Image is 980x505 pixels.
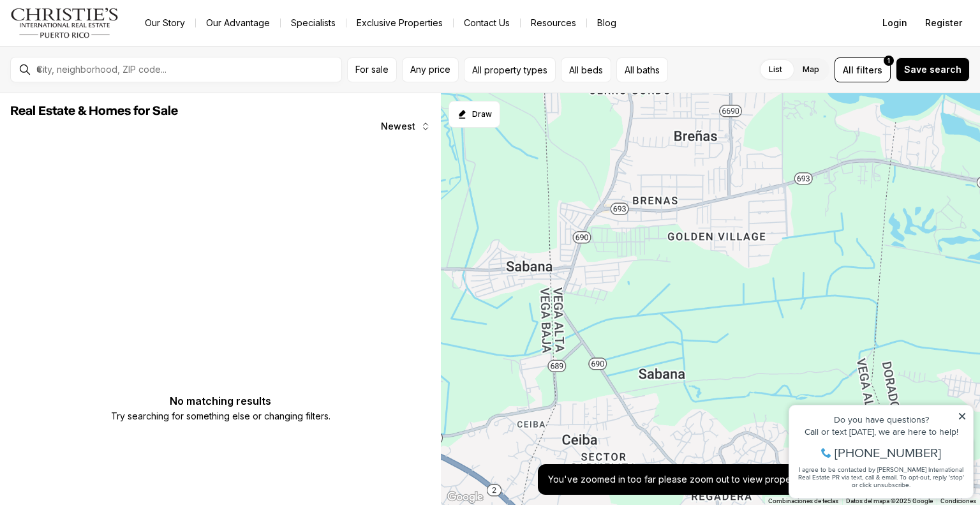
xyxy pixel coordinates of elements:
span: For sale [355,64,389,75]
button: Start drawing [449,101,500,128]
button: Register [917,10,970,36]
button: Allfilters1 [835,57,891,82]
label: Map [792,58,829,81]
p: You've zoomed in too far please zoom out to view properties. [548,474,811,485]
span: Any price [410,64,450,75]
label: List [759,58,792,81]
button: All property types [464,57,556,82]
button: All beds [561,57,611,82]
span: Real Estate & Homes for Sale [10,105,178,117]
a: Exclusive Properties [346,14,453,32]
span: All [843,63,854,77]
button: Save search [896,57,970,82]
span: 1 [887,56,890,66]
span: Newest [381,121,415,132]
a: Our Advantage [196,14,280,32]
div: Do you have questions? [13,29,184,38]
button: Contact Us [454,14,520,32]
button: Newest [373,114,438,139]
a: Blog [587,14,627,32]
button: For sale [347,57,397,82]
span: Save search [904,64,961,75]
button: Any price [402,57,459,82]
div: Call or text [DATE], we are here to help! [13,41,184,50]
a: Resources [521,14,586,32]
span: [PHONE_NUMBER] [52,60,159,73]
p: No matching results [111,396,330,406]
span: Register [925,18,962,28]
button: Login [875,10,915,36]
a: Our Story [135,14,195,32]
span: Login [882,18,907,28]
img: logo [10,8,119,38]
span: I agree to be contacted by [PERSON_NAME] International Real Estate PR via text, call & email. To ... [16,79,182,103]
a: Specialists [281,14,346,32]
p: Try searching for something else or changing filters. [111,409,330,424]
span: filters [856,63,882,77]
button: All baths [616,57,668,82]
